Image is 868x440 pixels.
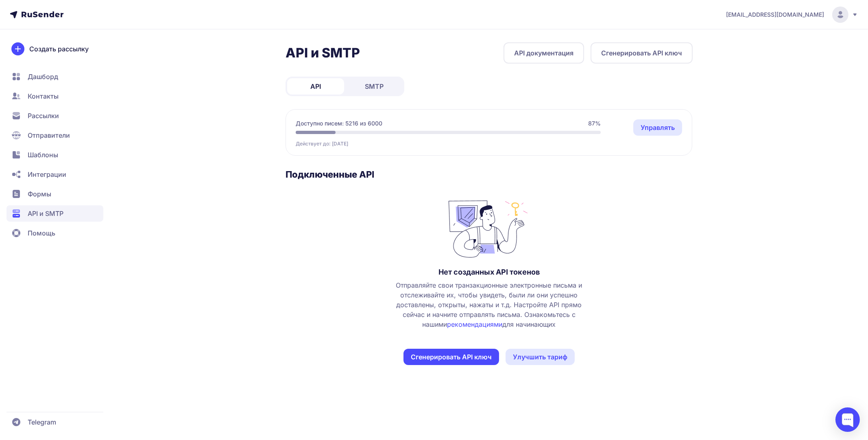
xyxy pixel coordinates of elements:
[28,228,55,238] span: Помощь
[287,78,344,95] a: API
[449,196,530,257] img: no_photo
[28,111,59,121] span: Рассылки
[504,42,584,64] a: API документация
[286,45,360,61] h2: API и SMTP
[28,130,70,140] span: Отправители
[591,42,693,64] button: Сгенерировать API ключ
[7,414,103,430] a: Telegram
[28,209,63,218] span: API и SMTP
[29,44,89,54] span: Создать рассылку
[28,150,58,160] span: Шаблоны
[506,349,575,365] a: Улучшить тариф
[447,320,503,328] a: рекомендациями
[388,280,590,329] span: Отправляйте свои транзакционные электронные письма и отслеживайте их, чтобы увидеть, были ли они ...
[28,169,66,179] span: Интеграции
[296,141,348,147] span: Действует до: [DATE]
[346,78,403,95] a: SMTP
[28,91,59,101] span: Контакты
[286,169,693,180] h3: Подключенные API
[633,119,682,136] a: Управлять
[726,11,824,19] span: [EMAIL_ADDRESS][DOMAIN_NAME]
[28,417,56,427] span: Telegram
[310,81,321,91] span: API
[365,81,384,91] span: SMTP
[438,267,540,277] h3: Нет созданных API токенов
[28,189,51,199] span: Формы
[296,119,382,128] span: Доступно писем: 5216 из 6000
[588,119,601,128] span: 87%
[403,349,499,365] button: Сгенерировать API ключ
[28,72,58,81] span: Дашборд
